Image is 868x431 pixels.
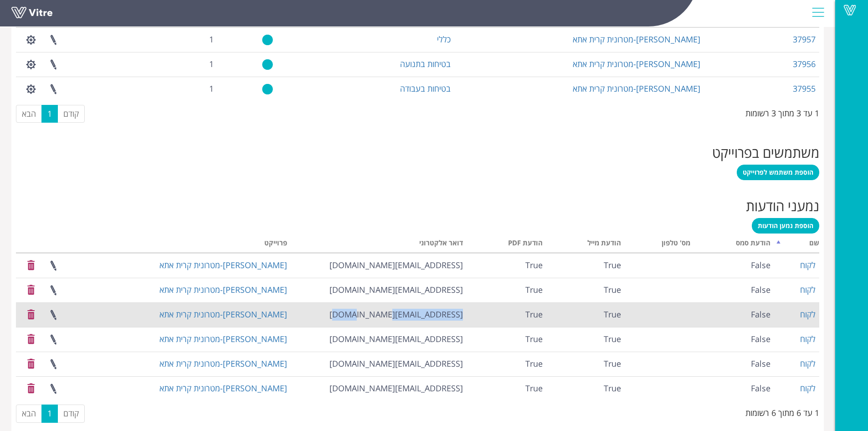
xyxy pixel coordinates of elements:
[16,405,42,423] a: הבא
[41,105,58,123] a: 1
[159,358,287,369] a: [PERSON_NAME]-מטרונית קרית אתא
[159,52,217,77] td: 1
[467,278,546,302] td: True
[546,376,625,401] td: True
[793,83,816,94] a: 37955
[57,405,85,423] a: קודם
[159,333,287,344] a: [PERSON_NAME]-מטרונית קרית אתא
[262,34,273,46] img: yes
[737,165,819,180] a: הוספת משתמש לפרוייקט
[467,352,546,376] td: True
[400,83,451,94] a: בטיחות בעבודה
[546,302,625,327] td: True
[694,278,774,302] td: False
[758,221,813,230] span: הוספת נמען הודעות
[291,352,467,376] td: [EMAIL_ADDRESS][DOMAIN_NAME]
[159,284,287,295] a: [PERSON_NAME]-מטרונית קרית אתא
[159,77,217,101] td: 1
[694,352,774,376] td: False
[694,253,774,278] td: False
[467,236,546,253] th: הודעת PDF
[793,34,816,45] a: 37957
[752,218,819,234] a: הוספת נמען הודעות
[16,105,42,123] a: הבא
[41,405,58,423] a: 1
[16,145,819,160] h2: משתמשים בפרוייקט
[159,260,287,270] a: [PERSON_NAME]-מטרונית קרית אתא
[774,236,819,253] th: שם: activate to sort column descending
[467,302,546,327] td: True
[117,236,291,253] th: פרוייקט
[573,34,700,45] a: [PERSON_NAME]-מטרונית קרית אתא
[546,278,625,302] td: True
[159,383,287,394] a: [PERSON_NAME]-מטרונית קרית אתא
[745,104,819,119] div: 1 עד 3 מתוך 3 רשומות
[437,34,451,45] a: כללי
[546,327,625,352] td: True
[291,327,467,352] td: [EMAIL_ADDRESS][DOMAIN_NAME]
[743,168,813,177] span: הוספת משתמש לפרוייקט
[745,404,819,419] div: 1 עד 6 מתוך 6 רשומות
[800,358,816,369] a: לקוח
[694,376,774,401] td: False
[159,309,287,320] a: [PERSON_NAME]-מטרונית קרית אתא
[262,59,273,70] img: yes
[800,284,816,295] a: לקוח
[546,352,625,376] td: True
[262,83,273,95] img: yes
[467,253,546,278] td: True
[291,302,467,327] td: [EMAIL_ADDRESS][DOMAIN_NAME]
[573,83,700,94] a: [PERSON_NAME]-מטרונית קרית אתא
[57,105,85,123] a: קודם
[467,327,546,352] td: True
[291,376,467,401] td: [EMAIL_ADDRESS][DOMAIN_NAME]
[546,236,625,253] th: הודעת מייל
[291,278,467,302] td: [EMAIL_ADDRESS][DOMAIN_NAME]
[800,260,816,270] a: לקוח
[546,253,625,278] td: True
[800,383,816,394] a: לקוח
[800,333,816,344] a: לקוח
[159,27,217,52] td: 1
[16,198,819,213] h2: נמעני הודעות
[793,58,816,69] a: 37956
[694,327,774,352] td: False
[467,376,546,401] td: True
[400,58,451,69] a: בטיחות בתנועה
[573,58,700,69] a: [PERSON_NAME]-מטרונית קרית אתא
[694,236,774,253] th: הודעת סמס
[291,253,467,278] td: [EMAIL_ADDRESS][DOMAIN_NAME]
[625,236,694,253] th: מס' טלפון
[291,236,467,253] th: דואר אלקטרוני
[800,309,816,320] a: לקוח
[694,302,774,327] td: False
